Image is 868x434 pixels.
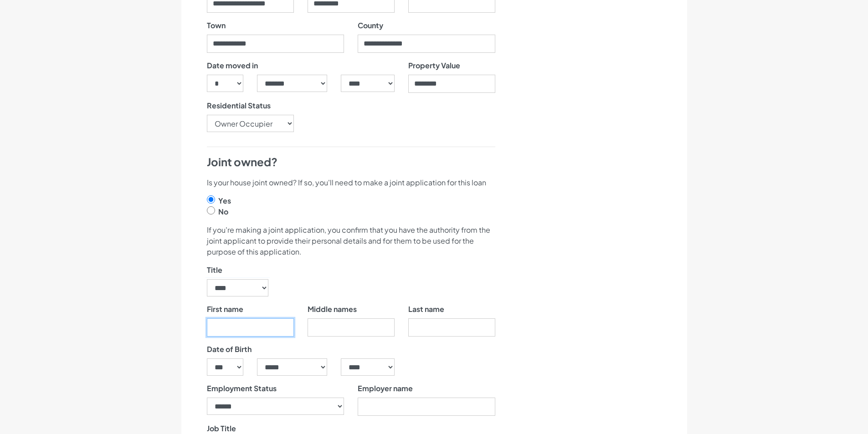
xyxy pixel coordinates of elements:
[207,177,495,188] p: Is your house joint owned? If so, you'll need to make a joint application for this loan
[207,100,271,111] label: Residential Status
[207,423,236,434] label: Job Title
[207,304,243,315] label: First name
[207,60,258,71] label: Date moved in
[207,383,277,394] label: Employment Status
[358,383,413,394] label: Employer name
[207,265,222,276] label: Title
[207,154,495,170] h4: Joint owned?
[358,20,383,31] label: County
[408,60,460,71] label: Property Value
[207,344,252,355] label: Date of Birth
[218,206,228,217] label: No
[218,195,231,206] label: Yes
[308,304,357,315] label: Middle names
[408,304,444,315] label: Last name
[207,225,495,257] p: If you're making a joint application, you confirm that you have the authority from the joint appl...
[207,20,226,31] label: Town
